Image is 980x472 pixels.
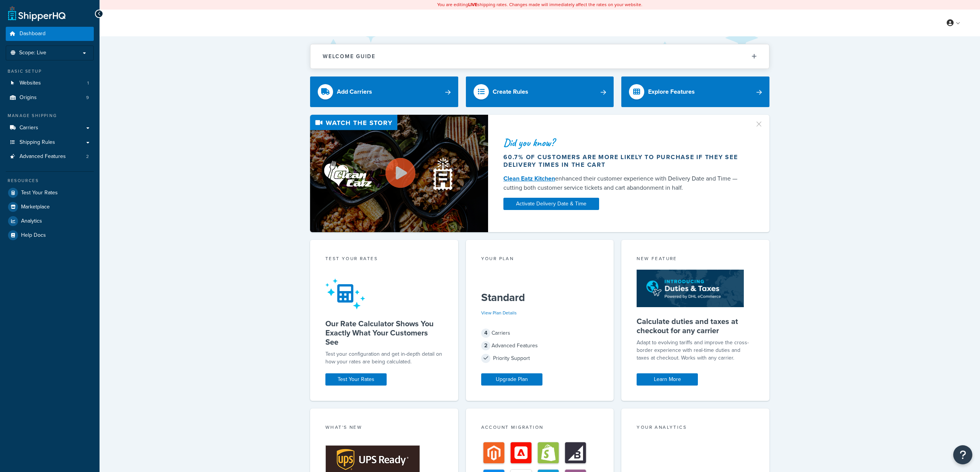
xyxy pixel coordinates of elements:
span: 2 [481,341,490,350]
h5: Standard [481,291,599,304]
div: Test your rates [325,255,443,264]
a: Shipping Rules [6,135,94,150]
p: Adapt to evolving tariffs and improve the cross-border experience with real-time duties and taxes... [637,339,754,362]
a: Dashboard [6,27,94,41]
div: Account Migration [481,424,599,433]
span: Carriers [20,125,38,131]
div: Test your configuration and get in-depth detail on how your rates are being calculated. [325,350,443,366]
div: Add Carriers [337,86,372,97]
a: Origins9 [6,91,94,105]
h5: Our Rate Calculator Shows You Exactly What Your Customers See [325,319,443,347]
h5: Calculate duties and taxes at checkout for any carrier [637,317,754,335]
span: Dashboard [20,31,46,37]
div: Carriers [481,328,599,339]
div: Priority Support [481,353,599,364]
a: Advanced Features2 [6,150,94,164]
span: Advanced Features [20,153,66,160]
a: Learn More [637,373,698,386]
span: Websites [20,80,41,86]
a: Activate Delivery Date & Time [503,198,599,210]
li: Advanced Features [6,150,94,164]
span: Shipping Rules [20,139,55,146]
a: Upgrade Plan [481,373,542,386]
a: Add Carriers [310,76,458,107]
div: Did you know? [503,137,745,148]
a: View Plan Details [481,309,517,316]
img: Video thumbnail [310,115,488,232]
a: Carriers [6,121,94,135]
div: Explore Features [648,86,695,97]
div: Resources [6,177,94,184]
div: Manage Shipping [6,112,94,119]
span: Test Your Rates [21,190,58,196]
button: Welcome Guide [310,44,769,68]
div: Advanced Features [481,340,599,351]
div: Basic Setup [6,68,94,75]
a: Clean Eatz Kitchen [503,174,555,183]
span: 9 [86,94,89,101]
h2: Welcome Guide [323,54,376,59]
span: 4 [481,329,490,338]
li: Origins [6,91,94,105]
div: 60.7% of customers are more likely to purchase if they see delivery times in the cart [503,153,745,169]
span: Origins [20,94,37,101]
div: enhanced their customer experience with Delivery Date and Time — cutting both customer service ti... [503,174,745,192]
span: Help Docs [21,232,46,239]
div: Create Rules [493,86,528,97]
a: Test Your Rates [6,186,94,200]
li: Websites [6,76,94,90]
a: Explore Features [621,76,769,107]
a: Websites1 [6,76,94,90]
a: Help Docs [6,228,94,242]
a: Analytics [6,214,94,228]
span: Scope: Live [19,50,46,56]
div: What's New [325,424,443,433]
a: Test Your Rates [325,373,387,386]
div: Your Plan [481,255,599,264]
span: 1 [87,80,89,86]
a: Marketplace [6,200,94,214]
span: 2 [86,153,89,160]
button: Open Resource Center [953,445,972,464]
div: New Feature [637,255,754,264]
span: Marketplace [21,204,50,210]
a: Create Rules [466,76,614,107]
span: Analytics [21,218,42,225]
div: Your Analytics [637,424,754,433]
b: LIVE [468,1,477,8]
